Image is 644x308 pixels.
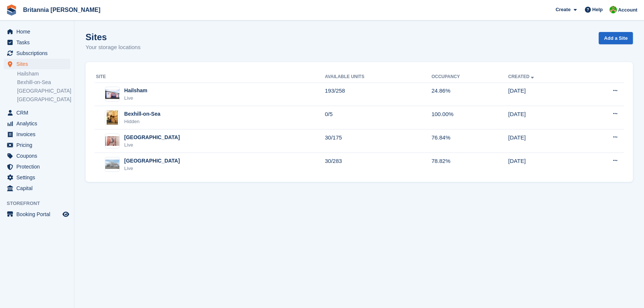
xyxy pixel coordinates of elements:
td: [DATE] [508,106,582,129]
span: Home [16,26,61,37]
div: Bexhill-on-Sea [124,110,160,118]
span: Settings [16,172,61,183]
th: Occupancy [431,71,508,83]
a: menu [4,26,70,37]
td: [DATE] [508,153,582,176]
span: Help [592,6,603,13]
div: Live [124,94,147,102]
span: Invoices [16,129,61,139]
td: 30/175 [325,129,432,153]
img: Wendy Thorp [609,6,617,13]
a: Bexhill-on-Sea [17,79,70,86]
span: Pricing [16,140,61,150]
a: Preview store [61,210,70,219]
span: Sites [16,59,61,69]
a: menu [4,151,70,161]
a: menu [4,37,70,48]
td: 24.86% [431,83,508,106]
a: menu [4,118,70,129]
td: 30/283 [325,153,432,176]
a: menu [4,108,70,118]
a: menu [4,140,70,150]
div: [GEOGRAPHIC_DATA] [124,134,180,141]
a: menu [4,59,70,69]
a: Created [508,74,535,79]
td: [DATE] [508,129,582,153]
a: Hailsham [17,70,70,77]
td: 193/258 [325,83,432,106]
p: Your storage locations [86,43,141,52]
a: Britannia [PERSON_NAME] [20,4,103,16]
a: menu [4,183,70,193]
img: Image of Bexhill-on-Sea site [107,110,118,125]
a: menu [4,161,70,172]
span: Protection [16,161,61,172]
a: menu [4,129,70,139]
span: Subscriptions [16,48,61,58]
a: menu [4,209,70,219]
div: Live [124,165,180,172]
th: Site [94,71,325,83]
a: Add a Site [599,32,633,44]
div: Live [124,141,180,149]
a: [GEOGRAPHIC_DATA] [17,87,70,94]
span: Booking Portal [16,209,61,219]
div: [GEOGRAPHIC_DATA] [124,157,180,165]
div: Hailsham [124,87,147,94]
span: Analytics [16,118,61,129]
td: 78.82% [431,153,508,176]
span: Account [618,6,637,14]
span: Create [556,6,570,13]
img: Image of Hailsham site [105,89,119,99]
a: menu [4,48,70,58]
span: Tasks [16,37,61,48]
td: 76.84% [431,129,508,153]
td: 100.00% [431,106,508,129]
th: Available Units [325,71,432,83]
td: 0/5 [325,106,432,129]
span: Coupons [16,151,61,161]
div: Hidden [124,118,160,125]
span: Storefront [7,200,74,207]
span: Capital [16,183,61,193]
a: [GEOGRAPHIC_DATA] [17,96,70,103]
h1: Sites [86,32,141,42]
img: Image of Newhaven site [105,136,119,146]
img: Image of Eastbourne site [105,160,119,169]
img: stora-icon-8386f47178a22dfd0bd8f6a31ec36ba5ce8667c1dd55bd0f319d3a0aa187defe.svg [6,4,17,16]
td: [DATE] [508,83,582,106]
span: CRM [16,108,61,118]
a: menu [4,172,70,183]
